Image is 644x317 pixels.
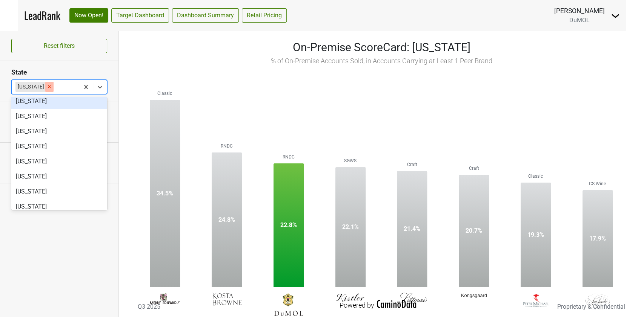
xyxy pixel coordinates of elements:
[242,8,287,23] a: Retail Pricing
[469,166,479,171] text: Craft
[557,302,625,311] div: Proprietary & Confidential
[283,154,295,160] text: RNDC
[172,8,239,23] a: Dashboard Summary
[404,225,420,232] text: 21.4%
[461,293,487,298] span: Kongsgaard
[150,293,180,304] img: Merry
[69,8,108,23] a: Now Open!
[589,235,606,242] text: 17.9%
[344,158,357,163] text: SGWS
[370,298,423,313] img: CaminoData
[218,216,235,223] text: 24.8%
[271,57,492,65] span: % of On-Premise Accounts Sold, in Accounts Carrying at Least 1 Peer Brand
[611,11,620,20] img: Dropdown Menu
[45,82,54,91] div: Remove Colorado
[11,139,107,154] div: [US_STATE]
[569,17,590,24] span: DuMOL
[335,293,366,303] img: Kistler
[407,162,417,167] text: Craft
[24,8,60,23] a: LeadRank
[11,94,107,109] div: [US_STATE]
[554,6,605,16] div: [PERSON_NAME]
[521,293,551,308] img: Peter
[157,190,173,197] text: 34.5%
[138,302,160,311] div: Q3 2025
[11,124,107,139] div: [US_STATE]
[340,298,423,313] div: Powered by
[589,181,606,186] text: CS Wine
[212,293,242,305] img: Kosta
[15,82,45,91] div: [US_STATE]
[280,221,297,229] text: 22.8%
[11,69,107,76] h3: State
[11,154,107,169] div: [US_STATE]
[11,39,107,53] button: Reset filters
[11,184,107,199] div: [US_STATE]
[11,169,107,184] div: [US_STATE]
[11,199,107,214] div: [US_STATE]
[397,293,427,303] img: Littorai
[527,231,544,238] text: 19.3%
[157,91,172,96] text: Classic
[528,174,543,179] text: Classic
[274,293,304,316] img: DuMOL
[221,143,233,149] text: RNDC
[342,223,359,230] text: 22.1%
[583,293,613,311] img: Sea
[111,8,169,23] a: Target Dashboard
[466,227,482,234] text: 20.7%
[11,109,107,124] div: [US_STATE]
[293,41,470,54] span: On-Premise ScoreCard: [US_STATE]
